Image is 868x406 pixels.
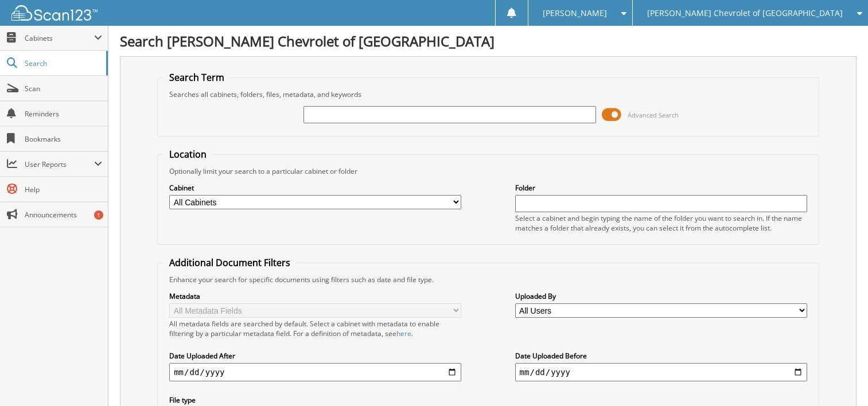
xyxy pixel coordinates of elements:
[169,183,461,193] label: Cabinet
[169,319,461,338] div: All metadata fields are searched by default. Select a cabinet with metadata to enable filtering b...
[11,5,98,21] img: scan123-logo-white.svg
[169,363,461,381] input: start
[164,89,813,99] div: Searches all cabinets, folders, files, metadata, and keywords
[515,351,807,361] label: Date Uploaded Before
[543,10,607,17] span: [PERSON_NAME]
[515,363,807,381] input: end
[396,329,411,338] a: here
[25,134,102,144] span: Bookmarks
[169,395,461,405] label: File type
[164,148,212,161] legend: Location
[515,183,807,193] label: Folder
[628,111,679,119] span: Advanced Search
[25,33,94,43] span: Cabinets
[515,213,807,233] div: Select a cabinet and begin typing the name of the folder you want to search in. If the name match...
[169,351,461,361] label: Date Uploaded After
[647,10,843,17] span: [PERSON_NAME] Chevrolet of [GEOGRAPHIC_DATA]
[25,58,100,68] span: Search
[25,109,102,119] span: Reminders
[515,291,807,301] label: Uploaded By
[164,275,813,284] div: Enhance your search for specific documents using filters such as date and file type.
[25,185,102,194] span: Help
[164,71,230,84] legend: Search Term
[25,84,102,93] span: Scan
[164,166,813,176] div: Optionally limit your search to a particular cabinet or folder
[94,210,103,220] div: 1
[25,210,102,220] span: Announcements
[120,32,857,50] h1: Search [PERSON_NAME] Chevrolet of [GEOGRAPHIC_DATA]
[25,159,94,169] span: User Reports
[169,291,461,301] label: Metadata
[164,256,296,269] legend: Additional Document Filters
